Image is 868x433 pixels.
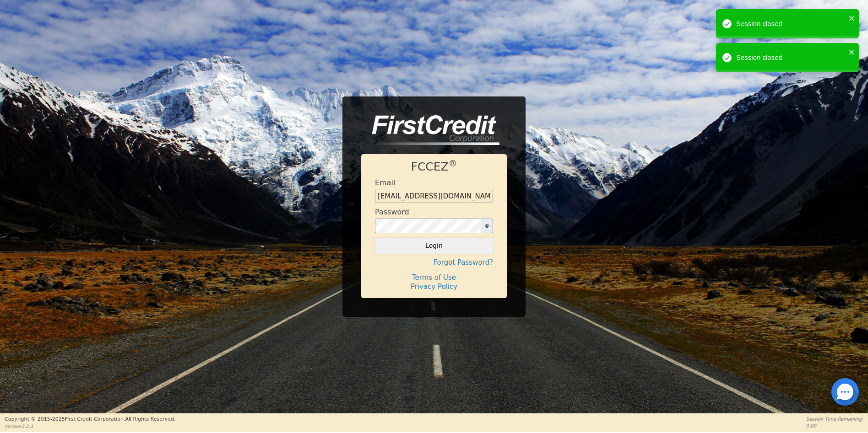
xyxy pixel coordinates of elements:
p: 0:00 [806,422,863,429]
h4: Email [375,178,395,187]
input: password [375,219,481,233]
div: Session closed [736,19,846,29]
h1: FCCEZ [375,160,493,174]
h4: Password [375,208,409,216]
div: Session closed [736,53,846,63]
button: Login [375,238,493,253]
img: logo-CMu_cnol.png [361,115,499,145]
h4: Privacy Policy [375,283,493,291]
p: Session Time Remaining: [806,416,863,422]
span: All Rights Reserved. [125,416,175,422]
p: Version 3.2.3 [5,423,175,430]
button: close [849,13,855,23]
h4: Terms of Use [375,273,493,282]
sup: ® [449,159,457,168]
input: Enter email [375,190,493,203]
button: close [849,47,855,57]
p: Copyright © 2015- 2025 First Credit Corporation. [5,416,175,423]
h4: Forgot Password? [375,258,493,267]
